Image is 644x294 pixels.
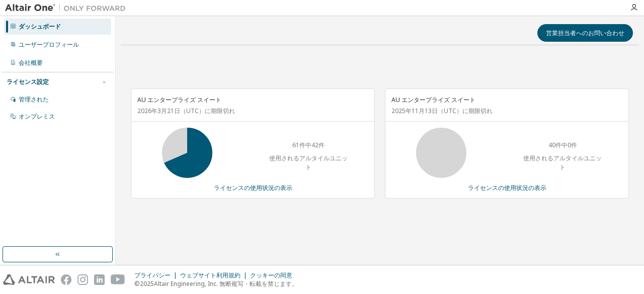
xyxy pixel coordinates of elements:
[19,40,79,49] font: ユーザープロフィール
[214,183,292,192] font: ライセンスの使用状況の表示
[154,279,298,288] font: Altair Engineering, Inc. 無断複写・転載を禁じます。
[61,274,71,285] img: facebook.svg
[180,107,205,115] font: （UTC）
[140,279,154,288] font: 2025
[19,95,49,104] font: 管理された
[137,95,221,104] font: AU エンタープライズ スイート
[19,22,61,31] font: ダッシュボード
[7,77,49,86] font: ライセンス設定
[111,274,125,285] img: youtube.svg
[94,274,105,285] img: linkedin.svg
[134,279,140,288] font: ©
[391,107,438,115] font: 2025年11月13日
[523,154,602,171] font: 使用されるアルタイルユニット
[180,271,240,279] font: ウェブサイト利用規約
[5,3,131,13] img: アルタイルワン
[250,271,292,279] font: クッキーの同意
[205,107,235,115] font: に期限切れ
[19,112,55,121] font: オンプレミス
[19,58,43,67] font: 会社概要
[438,107,462,115] font: （UTC）
[468,183,546,192] font: ライセンスの使用状況の表示
[3,274,55,285] img: altair_logo.svg
[134,271,171,279] font: プライバシー
[548,141,577,149] font: 40件中0件
[292,141,325,149] font: 61件中42件
[546,29,624,37] font: 営業担当者へのお問い合わせ
[391,95,475,104] font: AU エンタープライズ スイート
[537,24,633,42] button: 営業担当者へのお問い合わせ
[137,107,180,115] font: 2026年3月21日
[462,107,493,115] font: に期限切れ
[269,154,348,171] font: 使用されるアルタイルユニット
[77,274,88,285] img: instagram.svg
